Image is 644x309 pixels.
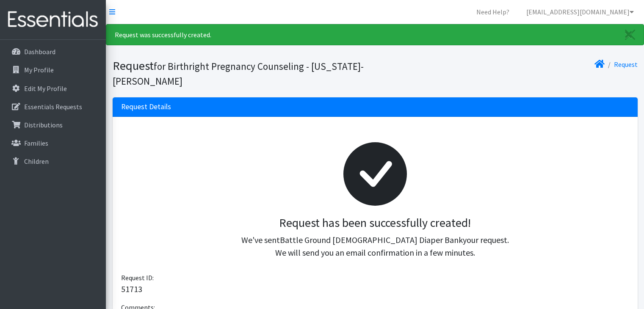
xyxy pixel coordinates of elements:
a: Distributions [3,116,102,133]
h3: Request Details [121,102,171,111]
a: Dashboard [3,43,102,60]
span: Battle Ground [DEMOGRAPHIC_DATA] Diaper Bank [280,235,463,245]
p: Families [24,139,48,147]
a: Request [614,60,638,69]
a: My Profile [3,61,102,78]
p: Dashboard [24,47,55,56]
a: Essentials Requests [3,98,102,115]
span: Request ID: [121,273,154,282]
a: Children [3,153,102,170]
p: Children [24,157,49,166]
a: [EMAIL_ADDRESS][DOMAIN_NAME] [520,3,641,20]
a: Edit My Profile [3,80,102,97]
p: We've sent your request. We will send you an email confirmation in a few minutes. [128,234,622,259]
div: Request was successfully created. [106,24,644,45]
p: Essentials Requests [24,102,82,111]
p: 51713 [121,283,629,295]
p: Edit My Profile [24,84,67,93]
a: Families [3,135,102,152]
a: Close [616,25,644,45]
p: My Profile [24,66,54,74]
p: Distributions [24,121,63,129]
h3: Request has been successfully created! [128,216,622,230]
img: HumanEssentials [3,6,102,34]
h1: Request [113,58,372,88]
small: for Birthright Pregnancy Counseling - [US_STATE]-[PERSON_NAME] [113,60,364,87]
a: Need Help? [470,3,516,20]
